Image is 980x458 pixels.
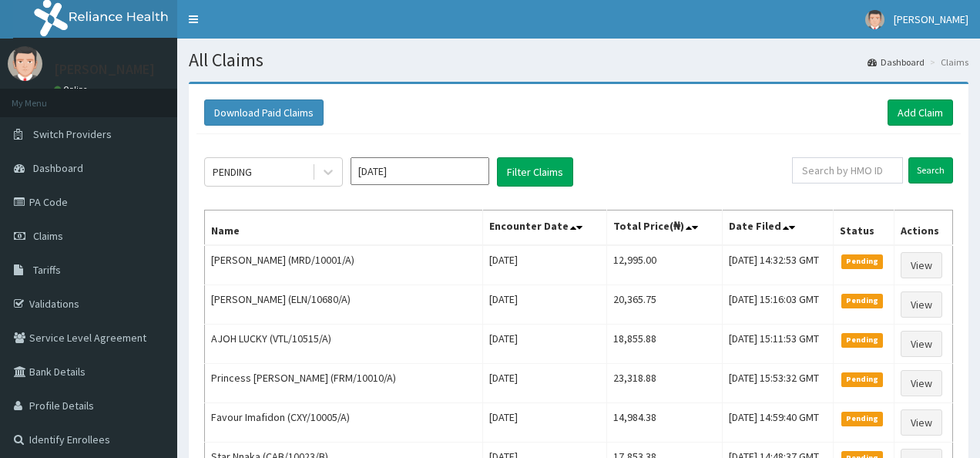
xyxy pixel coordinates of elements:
h1: All Claims [189,50,968,70]
td: Princess [PERSON_NAME] (FRM/10010/A) [205,364,483,403]
th: Total Price(₦) [607,210,722,246]
button: Download Paid Claims [204,99,324,126]
a: Add Claim [888,99,953,126]
td: [DATE] [483,364,607,403]
td: [PERSON_NAME] (ELN/10680/A) [205,285,483,325]
th: Status [833,210,894,246]
li: Claims [926,56,968,69]
td: 12,995.00 [607,245,722,285]
td: [DATE] [483,403,607,443]
td: [DATE] 15:11:53 GMT [722,325,833,364]
th: Actions [894,210,952,246]
input: Select Month and Year [351,157,489,185]
div: PENDING [213,164,252,180]
td: 14,984.38 [607,403,722,443]
td: [DATE] [483,285,607,325]
td: Favour Imafidon (CXY/10005/A) [205,403,483,443]
span: Pending [841,412,884,426]
a: View [901,331,942,357]
a: View [901,370,942,396]
img: User Image [8,46,42,81]
a: View [901,291,942,318]
input: Search by HMO ID [792,157,903,184]
a: View [901,252,942,278]
span: Pending [841,254,884,268]
td: 18,855.88 [607,325,722,364]
span: Pending [841,294,884,308]
td: [DATE] 14:32:53 GMT [722,245,833,285]
span: Claims [33,229,63,243]
td: 20,365.75 [607,285,722,325]
td: [DATE] [483,325,607,364]
td: [DATE] 15:16:03 GMT [722,285,833,325]
td: AJOH LUCKY (VTL/10515/A) [205,325,483,364]
span: [PERSON_NAME] [894,12,968,26]
span: Dashboard [33,161,83,175]
td: [DATE] [483,245,607,285]
a: Dashboard [868,56,925,69]
td: [DATE] 14:59:40 GMT [722,403,833,443]
th: Date Filed [722,210,833,246]
a: Online [54,84,91,95]
span: Tariffs [33,263,61,277]
button: Filter Claims [497,157,573,187]
td: [PERSON_NAME] (MRD/10001/A) [205,245,483,285]
span: Switch Providers [33,127,112,141]
input: Search [908,157,953,184]
td: 23,318.88 [607,364,722,403]
a: View [901,409,942,436]
img: User Image [865,10,884,29]
th: Encounter Date [483,210,607,246]
p: [PERSON_NAME] [54,62,155,76]
span: Pending [841,372,884,386]
span: Pending [841,333,884,347]
td: [DATE] 15:53:32 GMT [722,364,833,403]
th: Name [205,210,483,246]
